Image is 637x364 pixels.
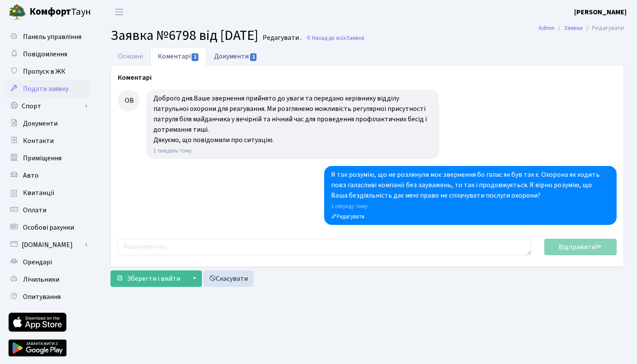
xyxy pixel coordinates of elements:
[23,119,58,128] span: Документи
[539,23,555,32] a: Admin
[118,90,140,111] div: ОВ
[23,292,61,302] span: Опитування
[23,275,59,284] span: Лічильники
[574,7,627,17] b: [PERSON_NAME]
[4,271,91,288] a: Лічильники
[4,219,91,236] a: Особові рахунки
[9,3,26,21] img: logo.png
[110,47,150,65] a: Основні
[4,115,91,132] a: Документи
[207,47,265,65] a: Документи
[23,205,46,215] span: Оплати
[153,93,432,145] div: Доброго дня.Ваше звернення прийнято до уваги та передано керівнику відділу патрульної охорони для...
[250,53,257,61] span: 1
[127,274,180,283] span: Зберегти і вийти
[4,201,91,219] a: Оплати
[574,7,627,17] a: [PERSON_NAME]
[23,84,68,94] span: Подати заявку
[153,147,192,155] small: 11.08.2025 11:53:13
[4,236,91,253] a: [DOMAIN_NAME]
[261,34,302,42] small: Редагувати .
[23,153,62,163] span: Приміщення
[23,32,81,42] span: Панель управління
[331,213,364,221] small: Редагувати
[4,184,91,201] a: Квитанції
[110,26,258,45] span: Заявка №6798 від [DATE]
[23,188,55,198] span: Квитанції
[29,5,71,19] b: Комфорт
[118,72,152,83] label: Коментарі
[4,149,91,167] a: Приміщення
[203,270,253,287] a: Скасувати
[4,28,91,45] a: Панель управління
[23,67,65,76] span: Пропуск в ЖК
[331,202,367,210] small: 21.08.2025 13:06:50
[29,5,91,19] span: Таун
[23,171,39,180] span: Авто
[4,45,91,63] a: Повідомлення
[583,23,624,33] li: Редагувати
[346,34,364,42] span: Заявки
[331,169,610,201] div: Я так розумію, що не розлянули моє звернення бо галас як був так є. Охорона як ходить повз галасл...
[306,34,364,42] a: Назад до всіхЗаявки
[4,63,91,80] a: Пропуск в ЖК
[526,19,637,37] nav: breadcrumb
[150,47,207,65] a: Коментарі
[4,167,91,184] a: Авто
[4,80,91,97] a: Подати заявку
[108,5,130,19] button: Переключити навігацію
[23,136,54,146] span: Контакти
[4,253,91,271] a: Орендарі
[23,223,74,232] span: Особові рахунки
[331,211,364,221] a: Редагувати
[110,270,186,287] button: Зберегти і вийти
[4,97,91,115] a: Спорт
[4,132,91,149] a: Контакти
[4,288,91,305] a: Опитування
[192,53,198,61] span: 1
[23,49,67,59] span: Повідомлення
[564,23,583,32] a: Заявки
[23,257,52,267] span: Орендарі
